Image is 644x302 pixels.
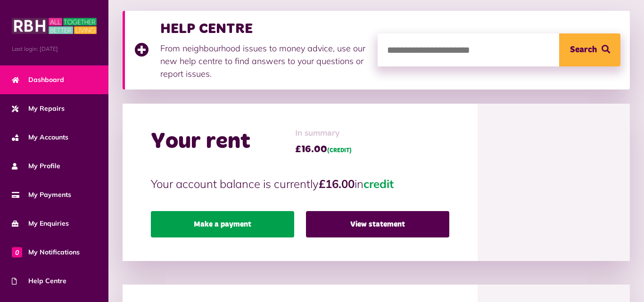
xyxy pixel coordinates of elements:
a: View statement [306,211,449,237]
a: Make a payment [151,211,294,237]
span: In summary [295,127,352,140]
span: 0 [12,247,22,257]
span: (CREDIT) [327,148,352,154]
span: £16.00 [295,142,352,156]
span: My Profile [12,161,60,171]
p: From neighbourhood issues to money advice, use our new help centre to find answers to your questi... [160,42,368,80]
span: Help Centre [12,276,66,286]
h3: HELP CENTRE [160,20,368,37]
span: My Repairs [12,104,65,114]
span: credit [363,177,394,191]
span: Last login: [DATE] [12,45,97,53]
img: MyRBH [12,16,97,35]
span: Search [570,33,597,66]
span: My Enquiries [12,219,69,229]
p: Your account balance is currently in [151,175,449,192]
span: Dashboard [12,75,64,85]
span: My Accounts [12,132,68,142]
button: Search [559,33,620,66]
span: My Notifications [12,247,80,257]
h2: Your rent [151,128,250,155]
strong: £16.00 [319,177,355,191]
span: My Payments [12,190,71,200]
